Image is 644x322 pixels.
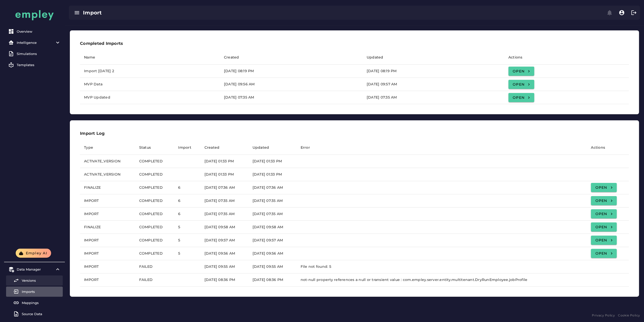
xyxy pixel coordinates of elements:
[220,50,363,65] th: Created
[135,155,174,168] td: COMPLETED
[135,247,174,260] td: COMPLETED
[595,225,613,229] span: Open
[296,260,587,273] td: File not found: 5
[80,41,629,46] h3: Completed Imports
[248,247,296,260] td: [DATE] 09:56 AM
[135,207,174,221] td: COMPLETED
[135,260,174,273] td: FAILED
[595,185,613,190] span: Open
[17,41,52,45] div: Intelligence
[6,287,63,297] a: Imports
[80,194,135,207] td: IMPORT
[200,273,248,287] td: [DATE] 08:36 PM
[17,63,61,67] div: Templates
[296,141,587,155] th: Error
[248,221,296,234] td: [DATE] 09:58 AM
[200,194,248,207] td: [DATE] 07:35 AM
[80,130,629,136] h3: Import Log
[248,260,296,273] td: [DATE] 09:55 AM
[512,82,530,87] span: Open
[22,301,61,305] div: Mappings
[80,234,135,247] td: IMPORT
[83,9,343,16] div: Import
[6,275,63,286] a: Versions
[587,141,629,155] th: Actions
[80,91,220,104] td: MVP Updated
[80,247,135,260] td: IMPORT
[200,221,248,234] td: [DATE] 09:58 AM
[220,65,363,78] td: [DATE] 08:19 PM
[6,309,63,319] a: Source Data
[80,207,135,221] td: IMPORT
[248,168,296,181] td: [DATE] 01:33 PM
[363,50,504,65] th: Updated
[174,207,200,221] td: 6
[80,141,135,155] th: Type
[6,49,63,59] a: Simulations
[22,290,61,294] div: Imports
[595,198,613,203] span: Open
[200,141,248,155] th: Created
[363,65,504,78] td: [DATE] 08:19 PM
[363,91,504,104] td: [DATE] 07:35 AM
[17,267,52,271] div: Data Manager
[135,168,174,181] td: COMPLETED
[174,194,200,207] td: 6
[80,221,135,234] td: FINALIZE
[248,234,296,247] td: [DATE] 09:57 AM
[80,78,220,91] td: MVP Data
[80,260,135,273] td: IMPORT
[80,155,135,168] td: ACTIVATE_VERSION
[200,155,248,168] td: [DATE] 01:33 PM
[508,67,534,76] a: Open
[592,313,615,318] a: Privacy Policy
[296,273,587,287] td: not-null property references a null or transient value : com.empley.server.entity.multitenant.Dry...
[25,251,47,255] span: Empley AI
[135,221,174,234] td: COMPLETED
[174,234,200,247] td: 5
[512,69,530,73] span: Open
[17,52,61,56] div: Simulations
[508,93,534,102] a: Open
[504,50,629,65] th: Actions
[200,207,248,221] td: [DATE] 07:35 AM
[200,247,248,260] td: [DATE] 09:56 AM
[591,249,617,258] a: Open
[174,141,200,155] th: Import
[248,273,296,287] td: [DATE] 08:36 PM
[174,221,200,234] td: 5
[618,313,640,318] a: Cookie Policy
[591,236,617,245] a: Open
[174,247,200,260] td: 5
[6,298,63,308] a: Mappings
[135,141,174,155] th: Status
[512,95,530,100] span: Open
[6,26,63,36] a: Overview
[508,80,534,89] a: Open
[248,155,296,168] td: [DATE] 01:33 PM
[591,196,617,205] a: Open
[200,260,248,273] td: [DATE] 09:55 AM
[591,209,617,218] a: Open
[17,29,61,33] div: Overview
[174,181,200,194] td: 6
[6,60,63,70] a: Templates
[200,168,248,181] td: [DATE] 01:33 PM
[22,312,61,316] div: Source Data
[248,141,296,155] th: Updated
[595,238,613,242] span: Open
[135,181,174,194] td: COMPLETED
[80,168,135,181] td: ACTIVATE_VERSION
[595,251,613,256] span: Open
[591,183,617,192] a: Open
[80,65,220,78] td: Import [DATE] 2
[200,181,248,194] td: [DATE] 07:36 AM
[80,181,135,194] td: FINALIZE
[248,181,296,194] td: [DATE] 07:36 AM
[80,273,135,287] td: IMPORT
[220,78,363,91] td: [DATE] 09:56 AM
[248,194,296,207] td: [DATE] 07:35 AM
[595,212,613,216] span: Open
[80,50,220,65] th: Name
[135,273,174,287] td: FAILED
